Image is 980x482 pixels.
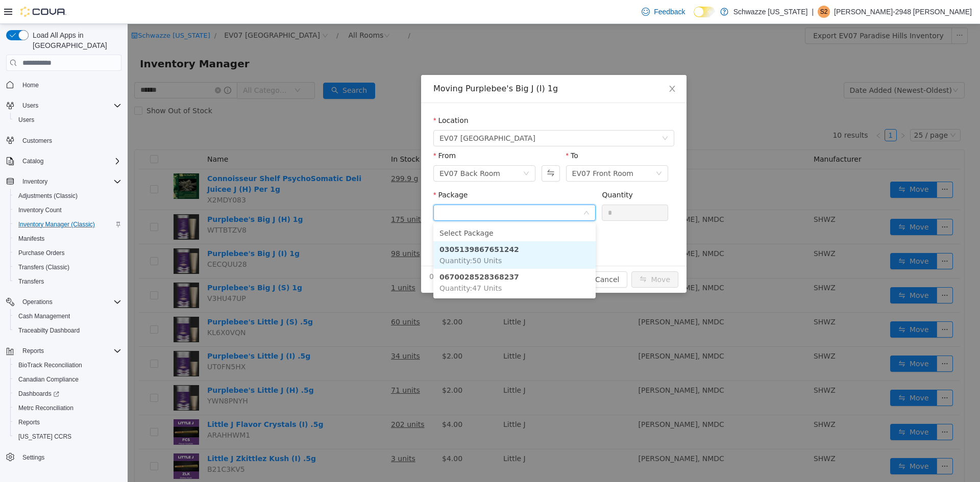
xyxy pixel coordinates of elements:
span: Canadian Compliance [18,375,79,384]
button: Cash Management [10,309,126,323]
a: Manifests [14,233,48,245]
strong: 0305139867651242 [312,221,391,230]
label: To [438,128,451,136]
span: Catalog [18,155,121,167]
button: Manifests [10,232,126,246]
span: Traceabilty Dashboard [14,324,121,337]
p: | [812,6,814,18]
span: Manifests [18,235,44,243]
strong: 0670028528368237 [312,249,391,257]
span: Inventory [22,177,47,186]
span: Transfers (Classic) [14,261,121,273]
button: Inventory [18,175,52,188]
div: EV07 Back Room [312,142,373,157]
span: Cash Management [18,312,70,320]
button: Swap [414,141,432,158]
button: Traceabilty Dashboard [10,323,126,338]
span: Customers [22,137,52,145]
span: Transfers [14,275,121,288]
div: EV07 Front Room [445,142,506,157]
span: Metrc Reconciliation [18,404,73,412]
span: Adjustments (Classic) [14,190,121,202]
a: Home [18,79,43,91]
span: 0 Units will be moved. [302,247,381,258]
span: Catalog [22,157,43,165]
span: EV07 Paradise Hills [312,107,408,122]
a: Cash Management [14,310,74,322]
i: icon: close [541,61,549,69]
button: icon: swapMove [504,247,551,264]
i: icon: down [456,186,462,193]
span: Inventory Manager (Classic) [18,220,95,229]
span: Users [18,116,34,124]
span: Reports [18,418,40,426]
div: Shane-2948 Morris [818,6,830,18]
p: [PERSON_NAME]-2948 [PERSON_NAME] [834,6,972,18]
i: icon: down [528,146,534,154]
button: Transfers (Classic) [10,260,126,274]
a: Reports [14,416,44,428]
span: Washington CCRS [14,430,121,443]
a: Transfers (Classic) [14,261,73,273]
span: Reports [14,416,121,428]
label: From [306,128,328,136]
span: Cash Management [14,310,121,322]
span: Users [18,99,121,112]
span: Quantity : 47 Units [312,260,374,268]
a: Adjustments (Classic) [14,190,82,202]
a: Transfers [14,275,48,288]
span: Dashboards [18,390,59,398]
span: S2 [820,6,828,18]
a: Settings [18,451,48,464]
button: Users [18,99,42,112]
span: Purchase Orders [18,249,65,257]
a: Purchase Orders [14,247,69,259]
span: Transfers (Classic) [18,263,69,271]
input: Package [312,182,455,197]
span: BioTrack Reconciliation [14,359,121,371]
a: Metrc Reconciliation [14,402,78,414]
a: Dashboards [10,387,126,401]
label: Location [306,92,341,100]
span: Feedback [654,7,685,17]
span: Inventory Manager (Classic) [14,218,121,231]
a: Inventory Manager (Classic) [14,218,99,231]
span: Operations [18,296,121,308]
img: Cova [20,7,66,17]
input: Dark Mode [694,7,715,17]
button: Catalog [2,154,126,168]
span: Transfers [18,277,44,286]
span: Load All Apps in [GEOGRAPHIC_DATA] [29,30,121,50]
button: Transfers [10,274,126,289]
span: Home [18,78,121,91]
button: Operations [2,295,126,309]
span: Settings [22,453,44,462]
span: Reports [22,347,44,355]
button: BioTrack Reconciliation [10,358,126,372]
span: Dashboards [14,388,121,400]
span: [US_STATE] CCRS [18,433,71,441]
span: Manifests [14,233,121,245]
span: Inventory Count [14,204,121,216]
a: Dashboards [14,388,63,400]
span: Users [14,114,121,126]
button: Inventory Count [10,203,126,217]
span: Adjustments (Classic) [18,192,78,200]
i: icon: down [534,111,541,118]
li: 0670028528368237 [306,245,468,272]
button: Purchase Orders [10,246,126,260]
button: Settings [2,450,126,465]
li: 0305139867651242 [306,217,468,245]
button: Canadian Compliance [10,372,126,387]
p: Schwazze [US_STATE] [733,6,808,18]
a: [US_STATE] CCRS [14,430,76,443]
button: Customers [2,133,126,148]
span: Customers [18,134,121,147]
span: Operations [22,298,53,306]
a: Canadian Compliance [14,373,83,386]
label: Package [306,167,340,175]
button: Close [530,51,559,80]
button: Metrc Reconciliation [10,401,126,415]
a: Users [14,114,38,126]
